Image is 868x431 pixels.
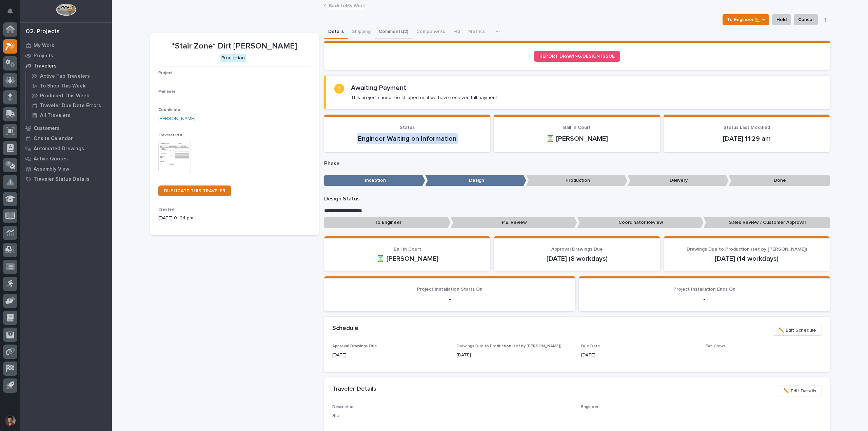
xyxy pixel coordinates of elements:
p: *Stair Zone* Dirt [PERSON_NAME] [158,41,311,51]
a: Customers [20,123,112,133]
img: Workspace Logo [56,3,76,16]
a: My Work [20,40,112,51]
p: Inception [324,175,425,186]
button: FAI [449,25,464,39]
button: ✏️ Edit Schedule [773,325,822,336]
p: - [706,352,822,359]
p: Travelers [34,63,57,69]
span: Approval Drawings Due [332,344,377,348]
p: Phase [324,160,830,167]
p: To Shop This Week [40,83,85,89]
span: DUPLICATE THIS TRAVELER [164,189,225,193]
p: Customers [34,125,60,132]
p: Automated Drawings [34,146,84,152]
span: Approval Drawings Due [551,247,603,252]
span: Status [400,125,415,130]
span: Manager [158,90,175,94]
button: To Engineer 📐 → [723,14,769,25]
span: Cancel [798,16,813,24]
a: Automated Drawings [20,143,112,154]
p: Produced This Week [40,93,89,99]
p: Coordinator Review [577,217,704,228]
span: Due Date [581,344,600,348]
button: Hold [772,14,791,25]
p: Active Fab Travelers [40,73,90,79]
span: Fab Crews [706,344,726,348]
a: Active Quotes [20,154,112,164]
a: [PERSON_NAME] [158,115,195,122]
a: All Travelers [26,111,112,120]
h2: Traveler Details [332,386,376,393]
p: [DATE] 11:29 am [672,135,822,143]
span: Status Last Modified [724,125,770,130]
div: 02. Projects [26,28,60,36]
span: Traveler PDF [158,133,183,137]
span: Engineer [581,405,598,409]
button: Metrics [464,25,489,39]
button: users-avatar [3,413,17,428]
span: Drawings Due to Production (set by [PERSON_NAME]) [457,344,561,348]
span: ✏️ Edit Schedule [778,326,816,334]
p: Design Status [324,196,830,202]
a: Projects [20,51,112,61]
span: Ball In Court [394,247,421,252]
p: Traveler Due Date Errors [40,103,101,109]
a: Assembly View [20,164,112,174]
button: Comments (2) [375,25,412,39]
h2: Awaiting Payment [351,84,406,92]
p: ⏳ [PERSON_NAME] [502,135,652,143]
p: Done [729,175,830,186]
a: Produced This Week [26,91,112,100]
p: Sales Review / Customer Approval [704,217,830,228]
a: Traveler Status Details [20,174,112,184]
p: Design [425,175,526,186]
p: [DATE] [457,352,573,359]
a: Traveler Due Date Errors [26,101,112,110]
p: My Work [34,43,54,49]
p: P.E. Review [451,217,577,228]
span: Created [158,208,174,212]
span: Project Installation Ends On [673,287,735,292]
button: Components [412,25,449,39]
p: Projects [34,53,53,59]
p: Active Quotes [34,156,68,162]
p: All Travelers [40,113,71,119]
a: Back toMy Work [329,1,365,9]
span: Project Installation Starts On [417,287,482,292]
span: Drawings Due to Production (set by [PERSON_NAME]) [687,247,807,252]
p: [DATE] 01:24 pm [158,215,311,222]
span: Coordinator [158,108,182,112]
span: Description [332,405,355,409]
span: Project [158,71,173,75]
span: Hold [776,16,787,24]
button: Shipping [348,25,375,39]
a: DUPLICATE THIS TRAVELER [158,185,231,196]
a: To Shop This Week [26,81,112,91]
p: Onsite Calendar [34,136,73,142]
a: Travelers [20,61,112,71]
a: Active Fab Travelers [26,71,112,81]
p: To Engineer [324,217,451,228]
button: Cancel [794,14,818,25]
p: ⏳ [PERSON_NAME] [332,255,482,263]
a: Onsite Calendar [20,133,112,143]
p: - [587,295,822,303]
p: Traveler Status Details [34,176,90,182]
p: This project cannot be shipped until we have received full payment. [351,95,498,101]
div: Production [220,54,246,62]
button: ✏️ Edit Details [778,386,822,396]
p: - [332,295,567,303]
p: [DATE] [332,352,449,359]
p: [DATE] (14 workdays) [672,255,822,263]
span: ✏️ Edit Details [784,387,816,395]
p: Assembly View [34,166,69,172]
p: Production [526,175,627,186]
span: To Engineer 📐 → [727,16,765,24]
span: REPORT DRAWING/DESIGN ISSUE [539,54,615,59]
span: Ball In Court [563,125,591,130]
p: Stair [332,412,573,419]
button: Details [324,25,348,39]
h2: Schedule [332,325,358,332]
p: Delivery [628,175,729,186]
p: [DATE] (8 workdays) [502,255,652,263]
